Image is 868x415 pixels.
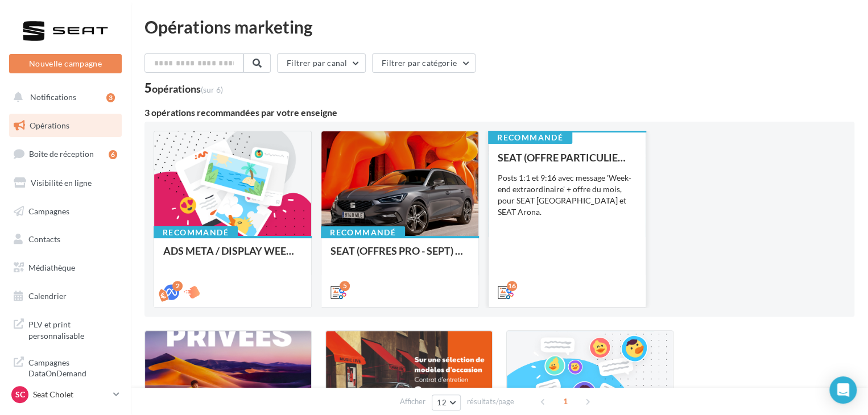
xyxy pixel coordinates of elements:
[340,281,350,291] div: 5
[28,291,67,301] span: Calendrier
[7,350,124,384] a: Campagnes DataOnDemand
[28,234,60,244] span: Contacts
[498,152,636,163] div: SEAT (OFFRE PARTICULIER - SEPT) - SOCIAL MEDIA
[7,227,124,251] a: Contacts
[28,206,69,215] span: Campagnes
[7,171,124,195] a: Visibilité en ligne
[432,395,461,410] button: 12
[7,114,124,138] a: Opérations
[33,389,109,400] p: Seat Cholet
[829,376,857,404] div: Open Intercom Messenger
[556,392,574,410] span: 1
[144,18,854,35] div: Opérations marketing
[28,317,117,341] span: PLV et print personnalisable
[109,150,117,159] div: 6
[9,54,122,73] button: Nouvelle campagne
[172,281,183,291] div: 2
[144,108,854,117] div: 3 opérations recommandées par votre enseigne
[154,226,238,239] div: Recommandé
[163,245,302,268] div: ADS META / DISPLAY WEEK-END Extraordinaire (JPO) Septembre 2025
[7,200,124,223] a: Campagnes
[28,355,117,379] span: Campagnes DataOnDemand
[7,85,119,109] button: Notifications 3
[30,121,69,130] span: Opérations
[106,93,115,102] div: 3
[507,281,517,291] div: 16
[467,396,514,407] span: résultats/page
[277,53,366,73] button: Filtrer par canal
[437,398,447,407] span: 12
[152,84,223,94] div: opérations
[9,384,122,405] a: SC Seat Cholet
[498,172,636,218] div: Posts 1:1 et 9:16 avec message 'Week-end extraordinaire' + offre du mois, pour SEAT [GEOGRAPHIC_D...
[7,256,124,280] a: Médiathèque
[201,85,223,94] span: (sur 6)
[7,142,124,166] a: Boîte de réception6
[488,131,572,144] div: Recommandé
[7,312,124,346] a: PLV et print personnalisable
[30,92,76,102] span: Notifications
[400,396,425,407] span: Afficher
[330,245,469,268] div: SEAT (OFFRES PRO - SEPT) - SOCIAL MEDIA
[372,53,476,73] button: Filtrer par catégorie
[15,389,25,400] span: SC
[321,226,405,239] div: Recommandé
[28,263,75,272] span: Médiathèque
[7,284,124,308] a: Calendrier
[29,149,94,159] span: Boîte de réception
[31,178,92,188] span: Visibilité en ligne
[144,82,223,94] div: 5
